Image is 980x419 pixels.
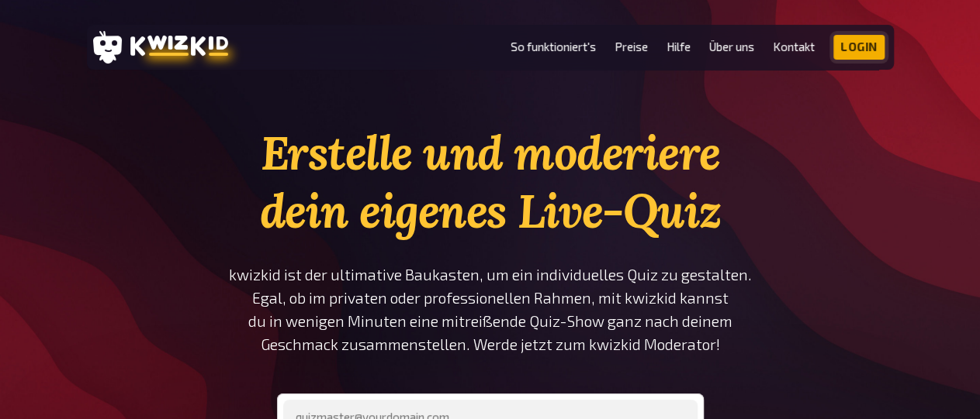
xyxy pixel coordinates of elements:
a: Kontakt [773,40,815,53]
a: So funktioniert's [511,40,596,53]
a: Login [833,35,885,60]
p: kwizkid ist der ultimative Baukasten, um ein individuelles Quiz zu gestalten. Egal, ob im private... [228,263,753,356]
a: Hilfe [667,40,691,53]
h1: Erstelle und moderiere dein eigenes Live-Quiz [228,124,753,240]
a: Über uns [709,40,754,53]
a: Preise [615,40,648,53]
